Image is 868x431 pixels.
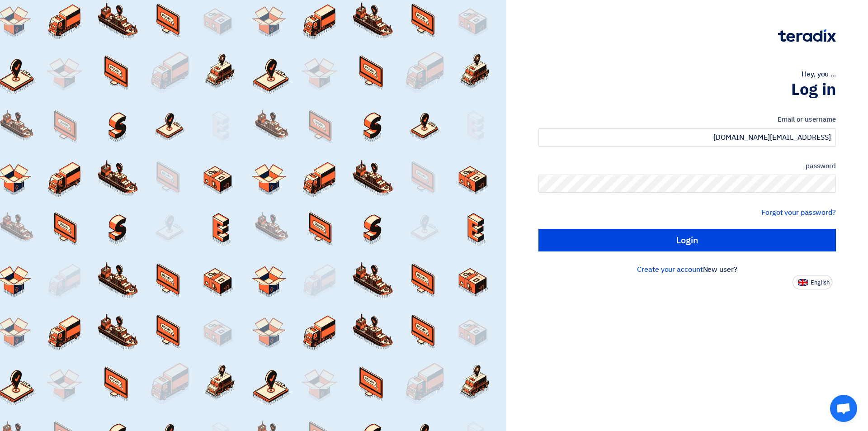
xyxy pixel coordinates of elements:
font: English [811,278,830,287]
a: Forgot your password? [761,207,836,218]
font: Hey, you ... [802,69,836,80]
font: New user? [703,264,737,275]
button: English [793,275,832,289]
font: Log in [791,77,836,102]
img: en-US.png [798,279,808,286]
input: Login [538,229,836,251]
img: Teradix logo [778,29,836,42]
font: password [806,161,836,171]
input: Enter your work email or username... [538,128,836,147]
a: Create your account [637,264,703,275]
div: Open chat [830,395,857,422]
font: Email or username [778,114,836,124]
